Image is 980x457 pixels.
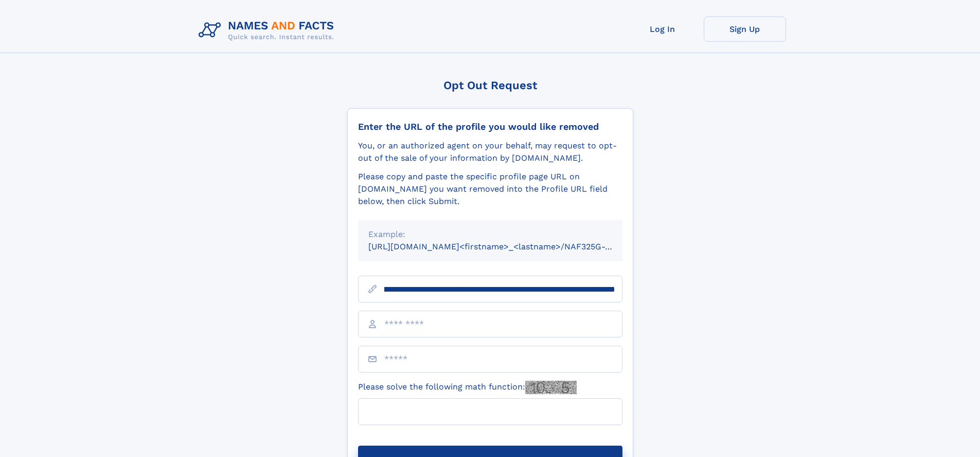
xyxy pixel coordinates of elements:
[704,16,786,42] a: Sign Up
[358,121,622,132] div: Enter the URL of the profile you would like removed
[368,242,642,251] small: [URL][DOMAIN_NAME]<firstname>_<lastname>/NAF325G-xxxxxxxx
[358,140,622,164] div: You, or an authorized agent on your behalf, may request to opt-out of the sale of your informatio...
[347,79,633,92] div: Opt Out Request
[358,171,622,208] div: Please copy and paste the specific profile page URL on [DOMAIN_NAME] you want removed into the Pr...
[368,228,612,241] div: Example:
[621,16,704,42] a: Log In
[358,381,577,394] label: Please solve the following math function:
[194,16,343,44] img: Logo Names and Facts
